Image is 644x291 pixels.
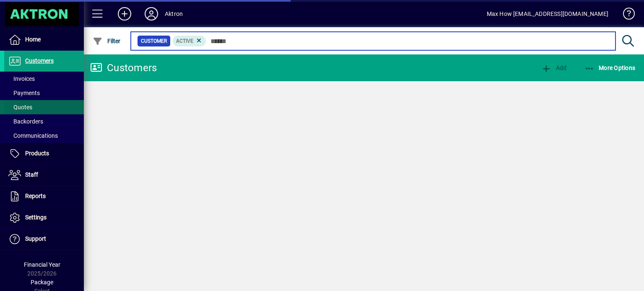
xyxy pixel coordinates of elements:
a: Communications [4,129,84,143]
span: Products [25,150,49,157]
span: Filter [93,38,121,44]
button: Filter [91,33,123,49]
span: Customers [25,57,54,64]
div: Customers [90,61,157,75]
a: Invoices [4,72,84,86]
a: Payments [4,86,84,100]
a: Support [4,229,84,250]
span: Quotes [8,104,32,111]
button: Profile [138,6,165,21]
span: Home [25,36,41,43]
span: Staff [25,171,38,178]
mat-chip: Activation Status: Active [173,36,206,46]
div: Max How [EMAIL_ADDRESS][DOMAIN_NAME] [487,7,608,21]
span: Payments [8,90,40,96]
a: Staff [4,165,84,185]
a: Backorders [4,114,84,129]
span: More Options [584,64,636,71]
span: Settings [25,214,47,221]
span: Package [31,279,53,286]
a: Reports [4,186,84,207]
span: Customer [141,37,167,45]
a: Home [4,29,84,50]
button: Add [539,60,569,75]
span: Communications [8,132,58,139]
button: Add [111,6,138,21]
a: Quotes [4,100,84,114]
span: Active [176,38,193,44]
div: Aktron [165,7,183,21]
span: Add [541,64,566,71]
button: More Options [582,60,638,75]
span: Support [25,235,46,242]
a: Knowledge Base [617,2,634,29]
a: Settings [4,207,84,228]
a: Products [4,143,84,164]
span: Backorders [8,118,43,125]
span: Invoices [8,75,35,82]
span: Reports [25,193,46,199]
span: Financial Year [24,261,60,268]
